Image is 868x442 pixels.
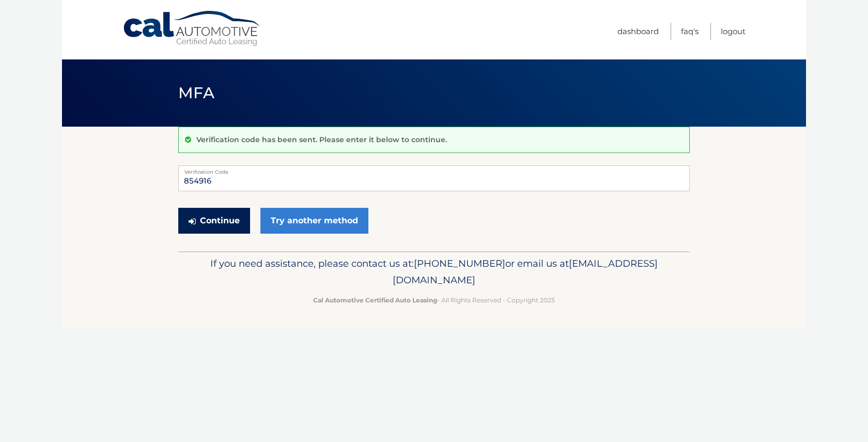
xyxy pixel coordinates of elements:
[721,23,746,40] a: Logout
[196,135,447,144] p: Verification code has been sent. Please enter it below to continue.
[185,295,683,306] p: - All Rights Reserved - Copyright 2025
[122,10,262,47] a: Cal Automotive
[178,165,690,191] input: Verification Code
[260,208,368,234] a: Try another method
[617,23,659,40] a: Dashboard
[178,208,250,234] button: Continue
[313,296,437,304] strong: Cal Automotive Certified Auto Leasing
[681,23,699,40] a: FAQ's
[393,257,658,286] span: [EMAIL_ADDRESS][DOMAIN_NAME]
[178,83,214,102] span: MFA
[178,165,690,174] label: Verification Code
[185,255,683,288] p: If you need assistance, please contact us at: or email us at
[414,257,505,269] span: [PHONE_NUMBER]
